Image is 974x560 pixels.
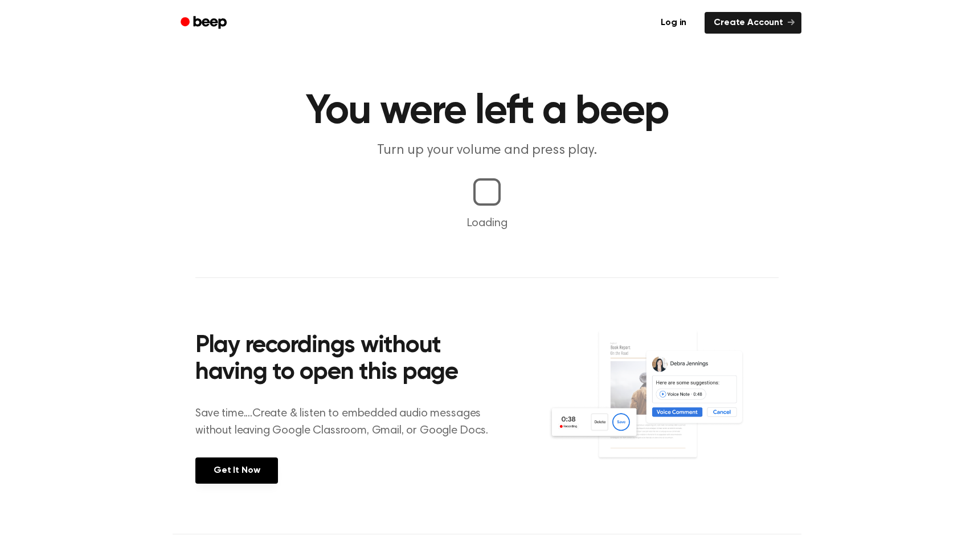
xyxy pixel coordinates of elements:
h1: You were left a beep [195,91,779,132]
a: Get It Now [195,457,278,484]
p: Save time....Create & listen to embedded audio messages without leaving Google Classroom, Gmail, ... [195,405,502,439]
p: Turn up your volume and press play. [268,141,706,160]
h2: Play recordings without having to open this page [195,333,502,387]
a: Log in [649,10,698,36]
img: Voice Comments on Docs and Recording Widget [548,329,779,483]
a: Create Account [705,12,801,34]
p: Loading [14,215,960,232]
a: Beep [173,12,237,34]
